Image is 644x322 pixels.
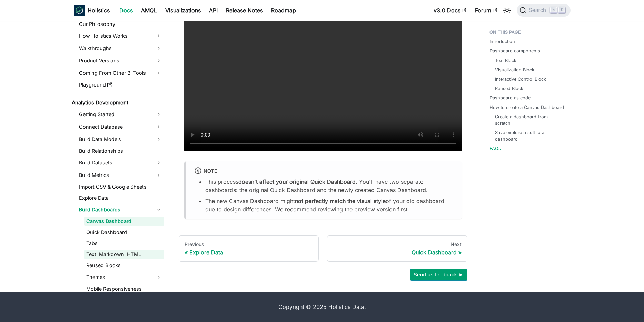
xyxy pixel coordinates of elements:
[495,85,523,92] a: Reused Block
[77,193,164,203] a: Explore Data
[77,43,164,54] a: Walkthroughs
[489,104,564,111] a: How to create a Canvas Dashboard
[77,134,164,145] a: Build Data Models
[495,129,564,142] a: Save explore result to a dashboard
[77,121,164,132] a: Connect Database
[550,7,557,13] kbd: ⌘
[517,4,570,17] button: Search (Command+K)
[471,5,502,16] a: Forum
[77,30,164,41] a: How Holistics Works
[194,167,454,176] div: note
[77,204,164,215] a: Build Dashboards
[161,5,205,16] a: Visualizations
[495,113,564,127] a: Create a dashboard from scratch
[77,55,164,66] a: Product Versions
[333,249,462,256] div: Quick Dashboard
[74,5,85,16] img: Holistics
[429,5,471,16] a: v3.0 Docs
[238,178,356,185] strong: doesn't affect your original Quick Dashboard
[222,5,267,16] a: Release Notes
[179,235,319,262] a: PreviousExplore Data
[414,270,464,279] span: Send us feedback ►
[84,250,164,259] a: Text, Markdown, HTML
[84,228,164,237] a: Quick Dashboard
[137,5,161,16] a: AMQL
[205,5,222,16] a: API
[489,145,501,152] a: FAQs
[558,7,565,13] kbd: K
[267,5,300,16] a: Roadmap
[77,146,164,156] a: Build Relationships
[77,170,164,181] a: Build Metrics
[502,5,513,16] button: Switch between dark and light mode (currently light mode)
[526,7,550,13] span: Search
[84,284,164,294] a: Mobile Responsiveness
[295,198,386,204] strong: not perfectly match the visual style
[185,249,313,256] div: Explore Data
[185,241,313,248] div: Previous
[103,303,542,311] div: Copyright © 2025 Holistics Data.
[495,67,534,73] a: Visualization Block
[84,217,164,226] a: Canvas Dashboard
[77,80,164,90] a: Playground
[77,109,164,120] a: Getting Started
[84,272,164,283] a: Themes
[115,5,137,16] a: Docs
[327,235,467,262] a: NextQuick Dashboard
[179,235,467,262] nav: Docs pages
[74,5,110,16] a: HolisticsHolistics
[70,98,164,108] a: Analytics Development
[84,239,164,248] a: Tabs
[333,241,462,248] div: Next
[77,182,164,192] a: Import CSV & Google Sheets
[495,76,546,82] a: Interactive Control Block
[410,269,467,281] button: Send us feedback ►
[77,68,164,79] a: Coming From Other BI Tools
[489,48,540,54] a: Dashboard components
[205,197,454,213] li: The new Canvas Dashboard might of your old dashboard due to design differences. We recommend revi...
[84,261,164,270] a: Reused Blocks
[495,57,516,64] a: Text Block
[489,94,531,101] a: Dashboard as code
[205,178,454,194] li: This process . You'll have two separate dashboards: the original Quick Dashboard and the newly cr...
[77,19,164,29] a: Our Philosophy
[77,157,164,168] a: Build Datasets
[88,6,110,14] b: Holistics
[489,38,515,45] a: Introduction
